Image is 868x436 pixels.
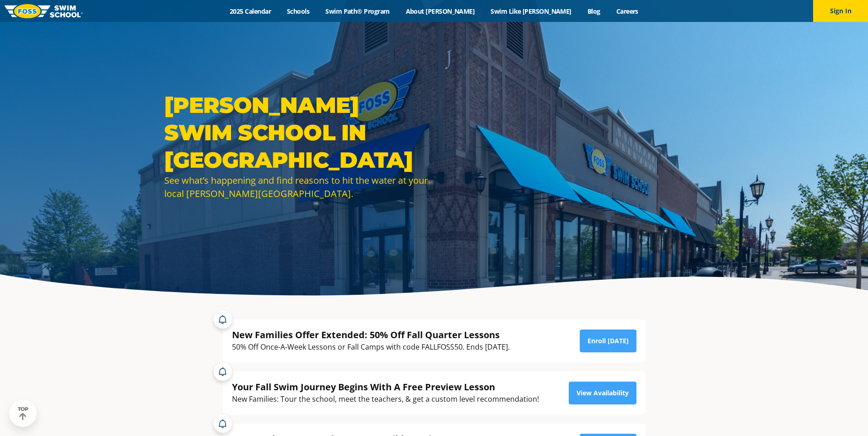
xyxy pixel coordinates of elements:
a: Swim Like [PERSON_NAME] [483,7,580,16]
div: New Families Offer Extended: 50% Off Fall Quarter Lessons [232,329,510,341]
a: 2025 Calendar [222,7,279,16]
img: FOSS Swim School Logo [5,4,83,18]
a: Enroll [DATE] [580,330,636,352]
div: See what’s happening and find reasons to hit the water at your local [PERSON_NAME][GEOGRAPHIC_DATA]. [164,174,430,200]
div: New Families: Tour the school, meet the teachers, & get a custom level recommendation! [232,393,539,405]
div: TOP [18,406,28,420]
div: 50% Off Once-A-Week Lessons or Fall Camps with code FALLFOSS50. Ends [DATE]. [232,341,510,353]
a: Careers [608,7,646,16]
a: View Availability [569,382,636,404]
h1: [PERSON_NAME] Swim School in [GEOGRAPHIC_DATA] [164,91,430,174]
a: Schools [279,7,318,16]
a: About [PERSON_NAME] [398,7,483,16]
div: Your Fall Swim Journey Begins With A Free Preview Lesson [232,381,539,393]
a: Swim Path® Program [318,7,398,16]
a: Blog [579,7,608,16]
